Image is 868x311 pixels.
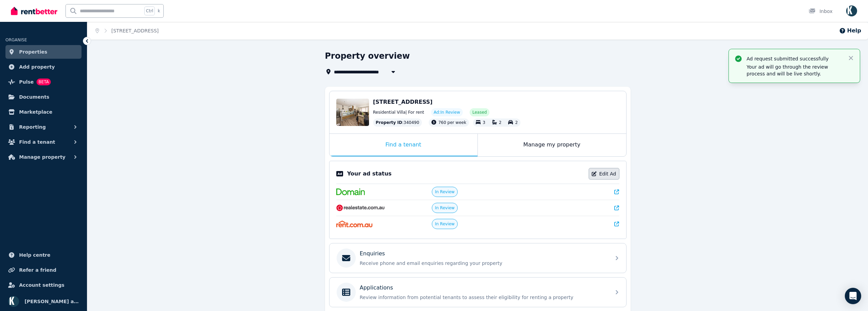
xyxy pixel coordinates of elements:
[376,120,402,125] span: Property ID
[336,204,385,211] img: RealEstate.com.au
[336,221,373,227] img: Rent.com.au
[19,281,64,289] span: Account settings
[19,266,56,274] span: Refer a friend
[329,134,477,156] div: Find a tenant
[5,38,27,42] span: ORGANISE
[5,75,82,89] a: PulseBETA
[11,6,57,16] img: RentBetter
[5,120,82,134] button: Reporting
[5,60,82,74] a: Add property
[19,63,55,71] span: Add property
[19,48,47,56] span: Properties
[438,120,466,125] span: 760 per week
[329,243,626,273] a: EnquiriesReceive phone and email enquiries regarding your property
[25,297,79,306] span: [PERSON_NAME] as trustee for The Ferdowsian Trust
[373,99,433,105] span: [STREET_ADDRESS]
[747,55,842,62] p: Ad request submitted successfully
[19,108,52,116] span: Marketplace
[5,135,82,149] button: Find a tenant
[472,110,487,115] span: Leased
[158,8,160,14] span: k
[499,120,502,125] span: 2
[5,248,82,262] a: Help centre
[846,5,857,16] img: Omid Ferdowsian as trustee for The Ferdowsian Trust
[5,278,82,292] a: Account settings
[5,90,82,104] a: Documents
[5,45,82,59] a: Properties
[483,120,485,125] span: 3
[347,170,392,178] p: Your ad status
[8,296,19,307] img: Omid Ferdowsian as trustee for The Ferdowsian Trust
[839,27,861,35] button: Help
[434,110,460,115] span: Ad: In Review
[478,134,626,156] div: Manage my property
[87,22,167,40] nav: Breadcrumb
[373,118,422,127] div: : 340490
[5,150,82,164] button: Manage property
[435,189,455,195] span: In Review
[5,105,82,119] a: Marketplace
[373,110,424,115] span: Residential Villa | For rent
[360,284,393,292] p: Applications
[329,278,626,307] a: ApplicationsReview information from potential tenants to assess their eligibility for renting a p...
[809,8,833,15] div: Inbox
[5,263,82,277] a: Refer a friend
[515,120,518,125] span: 2
[36,79,51,85] span: BETA
[19,251,50,259] span: Help centre
[19,78,34,86] span: Pulse
[112,28,159,33] a: [STREET_ADDRESS]
[360,250,385,258] p: Enquiries
[144,6,155,15] span: Ctrl
[360,294,607,301] p: Review information from potential tenants to assess their eligibility for renting a property
[336,188,365,195] img: Domain.com.au
[19,138,55,146] span: Find a tenant
[845,288,861,304] div: Open Intercom Messenger
[19,93,49,101] span: Documents
[325,51,410,61] h1: Property overview
[589,168,619,180] a: Edit Ad
[747,63,842,77] p: Your ad will go through the review process and will be live shortly.
[19,123,46,131] span: Reporting
[435,221,455,227] span: In Review
[435,205,455,211] span: In Review
[19,153,65,161] span: Manage property
[360,260,607,267] p: Receive phone and email enquiries regarding your property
